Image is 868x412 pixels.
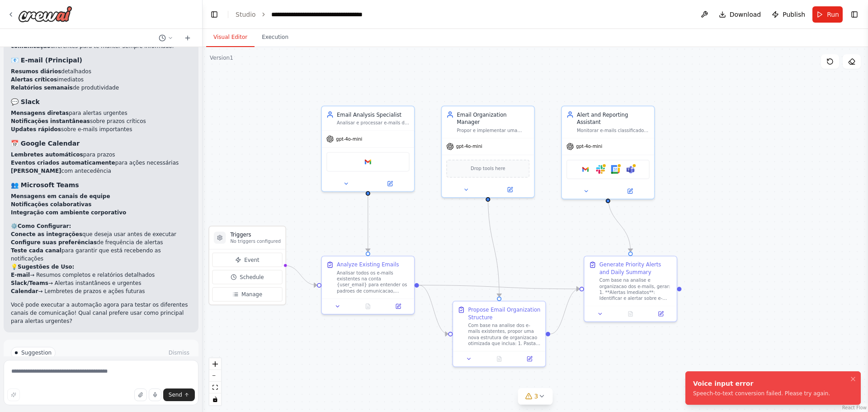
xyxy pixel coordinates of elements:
[471,165,505,173] span: Drop tools here
[208,226,286,305] div: TriggersNo triggers configuredEventScheduleManage
[11,230,191,238] li: que deseja usar antes de executar
[11,159,191,167] li: para ações necessárias
[11,222,191,230] h2: ⚙️
[244,256,259,264] span: Event
[11,85,73,91] strong: Relatórios semanais
[285,262,317,289] g: Edge from triggers to 96c9d584-b57e-4dc3-b32e-ad965b640ae8
[364,196,372,252] g: Edge from 156e958c-e9e5-4ad7-a2ee-58f416f5f600 to 96c9d584-b57e-4dc3-b32e-ad965b640ae8
[11,67,191,76] li: detalhados
[180,33,195,43] button: Start a new chat
[693,379,830,388] div: Voice input error
[337,111,410,118] div: Email Analysis Specialist
[167,348,191,357] button: Dismiss
[11,231,82,237] strong: Conecte as integrações
[18,6,72,22] img: Logo
[456,143,482,149] span: gpt-4o-mini
[596,165,605,174] img: Slack
[7,388,20,401] button: Improve this prompt
[18,223,71,229] strong: Como Configurar:
[441,106,535,198] div: Email Organization ManagerPropor e implementar uma estrutura de organizacao de e-mails baseada na...
[11,209,126,216] strong: Integração com ambiente corporativo
[11,76,57,83] strong: Alertas críticos
[236,10,373,19] nav: breadcrumb
[561,106,655,199] div: Alert and Reporting AssistantMonitorar e-mails classificados como de alta prioridade, especialmen...
[768,6,809,23] button: Publish
[209,358,221,405] div: React Flow controls
[693,390,830,397] div: Speech-to-text conversion failed. Please try again.
[18,264,74,270] strong: Sugestões de Uso:
[550,285,580,338] g: Edge from 7fc50af1-19c1-411e-8314-901b6b83ebfe to fa3f908b-d31b-4c3d-8060-6407149a0d9f
[363,157,373,166] img: Google gmail
[599,278,672,302] div: Com base na analise e organizacao dos e-mails, gerar: 1. **Alertas Imediatos**: Identificar e ale...
[489,185,531,194] button: Open in side panel
[11,167,191,175] li: com antecedência
[419,281,580,293] g: Edge from 96c9d584-b57e-4dc3-b32e-ad965b640ae8 to fa3f908b-d31b-4c3d-8060-6407149a0d9f
[609,187,651,196] button: Open in side panel
[134,388,147,401] button: Upload files
[11,110,69,116] strong: Mensagens diretas
[206,28,255,47] button: Visual Editor
[212,287,283,302] button: Manage
[11,84,191,92] li: de produtividade
[230,231,281,239] h3: Triggers
[11,160,115,166] strong: Eventos criados automaticamente
[149,388,161,401] button: Click to speak your automation idea
[208,8,221,21] button: Hide left sidebar
[11,181,79,189] strong: 👥 Microsoft Teams
[11,109,191,117] li: para alertas urgentes
[321,256,415,314] div: Analyze Existing EmailsAnalisar todos os e-mails existentes na conta {user_email} para entender o...
[11,118,90,124] strong: Notificações instantâneas
[11,68,61,75] strong: Resumos diários
[11,125,191,133] li: sobre e-mails importantes
[321,106,415,192] div: Email Analysis SpecialistAnalisar e processar e-mails da conta {user_email}, extraindo informacoe...
[457,111,529,126] div: Email Organization Manager
[577,111,650,126] div: Alert and Reporting Assistant
[783,10,805,19] span: Publish
[11,57,82,64] strong: 📧 E-mail (Principal)
[255,28,296,47] button: Execution
[240,273,264,281] span: Schedule
[209,358,221,370] button: zoom in
[457,128,529,133] div: Propor e implementar uma estrutura de organizacao de e-mails baseada na analise feita pelo especi...
[230,238,281,244] p: No triggers configured
[468,322,541,346] div: Com base na analise dos e-mails existentes, propor uma nova estrutura de organizacao otimizada qu...
[11,301,191,325] p: Você pode executar a automação agora para testar os diferentes canais de comunicação! Qual canal ...
[352,302,384,311] button: No output available
[11,247,61,254] strong: Teste cada canal
[11,98,40,105] strong: 💬 Slack
[611,165,620,174] img: Google calendar
[11,288,38,294] strong: Calendar
[11,117,191,125] li: sobre prazos críticos
[11,126,61,133] strong: Updates rápidos
[11,271,191,279] li: → Resumos completos e relatórios detalhados
[336,136,362,142] span: gpt-4o-mini
[369,179,411,188] button: Open in side panel
[648,309,674,318] button: Open in side panel
[11,152,83,158] strong: Lembretes automáticos
[11,151,191,159] li: para prazos
[518,388,553,405] button: 3
[337,261,399,269] div: Analyze Existing Emails
[419,281,448,337] g: Edge from 96c9d584-b57e-4dc3-b32e-ad965b640ae8 to 7fc50af1-19c1-411e-8314-901b6b83ebfe
[210,54,233,62] div: Version 1
[11,140,80,147] strong: 📅 Google Calendar
[604,196,634,252] g: Edge from 8d3bc57d-91bd-4764-90f9-35e9885c847a to fa3f908b-d31b-4c3d-8060-6407149a0d9f
[11,168,61,174] strong: [PERSON_NAME]
[484,194,503,296] g: Edge from b3bef281-6499-450b-91f0-22398dbf0b3b to 7fc50af1-19c1-411e-8314-901b6b83ebfe
[337,120,410,126] div: Analisar e processar e-mails da conta {user_email}, extraindo informacoes relevantes como remeten...
[212,253,283,267] button: Event
[576,143,602,149] span: gpt-4o-mini
[614,309,646,318] button: No output available
[155,33,177,43] button: Switch to previous chat
[21,349,52,356] span: Suggestion
[11,280,48,286] strong: Slack/Teams
[11,239,97,246] strong: Configure suas preferências
[848,8,861,21] button: Show right sidebar
[11,272,30,278] strong: E-mail
[163,388,195,401] button: Send
[599,261,672,276] div: Generate Priority Alerts and Daily Summary
[212,270,283,284] button: Schedule
[209,382,221,393] button: fit view
[11,76,191,84] li: imediatos
[453,301,546,367] div: Propose Email Organization StructureCom base na analise dos e-mails existentes, propor uma nova e...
